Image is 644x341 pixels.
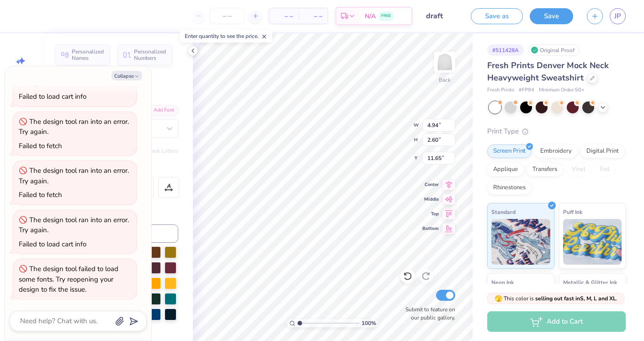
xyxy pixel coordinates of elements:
[362,319,376,327] span: 100 %
[19,117,129,137] div: The design tool ran into an error. Try again.
[610,8,626,24] a: JP
[19,264,118,294] div: The design tool failed to load some fonts. Try reopening your design to fix the issue.
[19,141,62,150] div: Failed to fetch
[487,181,532,195] div: Rhinestones
[439,76,451,84] div: Back
[19,190,62,199] div: Failed to fetch
[487,163,524,176] div: Applique
[422,211,439,217] span: Top
[528,44,580,56] div: Original Proof
[527,163,563,176] div: Transfers
[535,295,616,302] strong: selling out fast in S, M, L and XL
[19,215,129,235] div: The design tool ran into an error. Try again.
[180,30,272,43] div: Enter quantity to see the price.
[539,86,585,94] span: Minimum Order: 50 +
[495,294,502,303] span: 🫣
[491,219,550,265] img: Standard
[142,105,178,116] div: Add Font
[534,144,578,158] div: Embroidery
[519,86,534,94] span: # FP94
[614,11,621,21] span: JP
[19,166,129,186] div: The design tool ran into an error. Try again.
[19,68,129,87] div: The design tool ran into an error. Try again.
[487,126,626,137] div: Print Type
[487,144,532,158] div: Screen Print
[436,53,454,71] img: Back
[566,163,591,176] div: Vinyl
[491,207,516,217] span: Standard
[487,86,514,94] span: Fresh Prints
[419,7,464,25] input: Untitled Design
[72,48,104,61] span: Personalized Names
[563,219,622,265] img: Puff Ink
[495,294,617,303] span: This color is .
[365,11,376,21] span: N/A
[594,163,616,176] div: Foil
[471,8,523,24] button: Save as
[209,8,245,24] input: – –
[134,48,166,61] span: Personalized Numbers
[487,60,609,83] span: Fresh Prints Denver Mock Neck Heavyweight Sweatshirt
[422,181,439,188] span: Center
[491,277,514,287] span: Neon Ink
[580,144,625,158] div: Digital Print
[19,240,86,249] div: Failed to load cart info
[112,71,142,80] button: Collapse
[487,44,524,56] div: # 511428A
[563,207,582,217] span: Puff Ink
[381,13,391,19] span: FREE
[275,11,293,21] span: – –
[19,92,86,101] div: Failed to load cart info
[422,196,439,202] span: Middle
[530,8,573,24] button: Save
[400,305,455,322] label: Submit to feature on our public gallery.
[563,277,617,287] span: Metallic & Glitter Ink
[304,11,322,21] span: – –
[422,225,439,232] span: Bottom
